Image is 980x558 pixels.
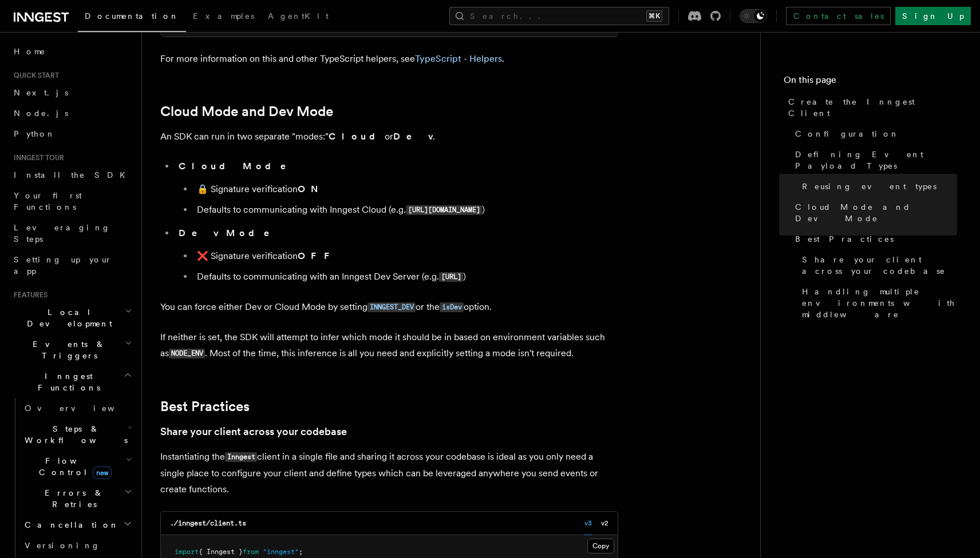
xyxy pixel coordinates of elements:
span: Cancellation [20,519,119,531]
li: 🔒 Signature verification [193,181,618,197]
li: Defaults to communicating with Inngest Cloud (e.g. ) [193,202,618,218]
a: Documentation [78,3,186,32]
span: Python [14,129,56,138]
a: Reusing event types [797,176,957,197]
strong: ON [298,184,324,194]
a: INNGEST_DEV [367,301,416,312]
span: Handling multiple environments with middleware [802,286,957,320]
a: Python [9,123,135,144]
span: Cloud Mode and Dev Mode [795,201,957,224]
span: new [93,467,112,479]
span: Best Practices [795,233,894,245]
a: Home [9,41,135,62]
a: Handling multiple environments with middleware [797,281,957,325]
span: AgentKit [268,11,329,21]
span: Home [14,46,46,57]
span: Inngest Functions [9,370,124,393]
span: Configuration [795,128,899,139]
a: Share your client across your codebase [160,424,347,440]
span: Defining Event Payload Types [795,149,957,172]
span: Overview [25,404,143,413]
span: Flow Control [20,455,126,478]
a: Best Practices [791,229,957,249]
span: ; [299,548,303,556]
kbd: ⌘K [646,10,662,22]
a: AgentKit [261,3,335,31]
p: If neither is set, the SDK will attempt to infer which mode it should be in based on environment ... [160,329,618,362]
span: from [243,548,259,556]
button: Search...⌘K [449,7,669,25]
button: Copy [587,539,614,553]
span: Reusing event types [802,181,936,192]
span: { Inngest } [199,548,243,556]
span: Events & Triggers [9,338,125,361]
span: Install the SDK [14,170,132,180]
a: Defining Event Payload Types [791,144,957,176]
span: Features [9,290,48,300]
a: TypeScript - Helpers [415,53,502,64]
code: NODE_ENV [169,349,205,358]
a: Next.js [9,82,135,103]
a: isDev [440,301,464,312]
button: Cancellation [20,515,135,535]
button: Local Development [9,302,135,334]
li: Defaults to communicating with an Inngest Dev Server (e.g. ) [193,269,618,285]
strong: Dev Mode [179,228,286,238]
span: Examples [193,11,254,21]
a: Install the SDK [9,165,135,185]
span: import [175,548,199,556]
span: Local Development [9,306,125,329]
p: Instantiating the client in a single file and sharing it across your codebase is ideal as you onl... [160,449,618,497]
a: Best Practices [160,398,250,414]
a: Setting up your app [9,249,135,281]
button: Errors & Retries [20,483,135,515]
button: Events & Triggers [9,334,135,366]
button: Toggle dark mode [740,9,767,23]
strong: Dev [393,131,433,142]
li: ❌ Signature verification [193,248,618,264]
p: An SDK can run in two separate "modes:" or . [160,129,618,145]
p: For more information on this and other TypeScript helpers, see . [160,51,618,67]
a: Cloud Mode and Dev Mode [791,197,957,229]
button: Flow Controlnew [20,451,135,483]
button: Steps & Workflows [20,418,135,451]
span: Your first Functions [14,191,82,212]
code: INNGEST_DEV [367,302,416,312]
a: Versioning [20,535,135,556]
span: Leveraging Steps [14,223,110,244]
span: Versioning [25,541,100,550]
h4: On this page [784,73,957,91]
span: Quick start [9,71,59,80]
a: Contact sales [786,7,891,25]
span: Errors & Retries [20,487,124,510]
strong: Cloud [329,131,385,142]
span: Inngest tour [9,153,64,162]
code: Inngest [225,452,257,462]
span: Create the Inngest Client [788,96,957,119]
button: Inngest Functions [9,366,135,398]
a: Cloud Mode and Dev Mode [160,103,333,119]
a: Sign Up [895,7,971,25]
button: v3 [584,512,592,535]
span: Share your client across your codebase [802,254,957,277]
a: Node.js [9,103,135,123]
button: v2 [601,512,608,535]
span: Node.js [14,109,68,118]
p: You can force either Dev or Cloud Mode by setting or the option. [160,299,618,316]
a: Share your client across your codebase [797,249,957,281]
span: "inngest" [263,548,299,556]
span: Setting up your app [14,255,112,276]
code: ./inngest/client.ts [170,519,246,527]
strong: OFF [298,250,337,261]
a: Configuration [791,123,957,144]
a: Overview [20,398,135,418]
code: isDev [440,302,464,312]
strong: Cloud Mode [179,161,302,172]
span: Next.js [14,88,68,97]
a: Create the Inngest Client [784,91,957,123]
a: Leveraging Steps [9,217,135,249]
code: [URL] [439,272,463,282]
span: Steps & Workflows [20,423,128,446]
a: Your first Functions [9,185,135,217]
code: [URL][DOMAIN_NAME] [406,205,482,215]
